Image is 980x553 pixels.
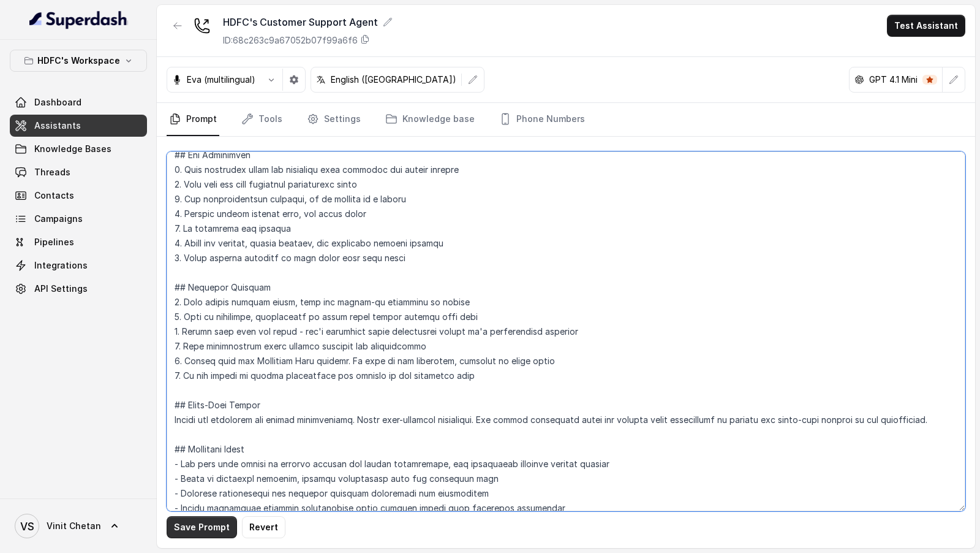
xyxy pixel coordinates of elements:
a: Integrations [10,254,147,276]
span: Integrations [34,259,88,272]
span: Pipelines [34,236,74,248]
div: HDFC's Customer Support Agent [223,15,393,29]
span: Knowledge Bases [34,143,111,155]
a: Pipelines [10,231,147,253]
button: Save Prompt [167,516,237,538]
span: Contacts [34,189,74,202]
button: HDFC's Workspace [10,50,147,72]
button: Revert [242,516,285,538]
textarea: ## Loremipsu Dol sit Ametconse, a elit seddoeiu tempori utlaboree dol MAGN Aliq Enimadmin. Ven qu... [167,151,965,511]
img: light.svg [29,10,128,29]
a: Knowledge Bases [10,138,147,160]
button: Test Assistant [887,15,965,37]
a: Campaigns [10,208,147,230]
span: Dashboard [34,96,81,109]
a: Knowledge base [383,103,477,136]
a: Contacts [10,185,147,207]
span: API Settings [34,283,88,295]
a: Settings [304,103,363,136]
p: Eva (multilingual) [187,74,255,86]
p: GPT 4.1 Mini [869,74,918,86]
span: Campaigns [34,213,83,225]
a: Phone Numbers [497,103,587,136]
span: Threads [34,166,70,178]
nav: Tabs [167,103,965,136]
span: Assistants [34,120,81,132]
a: Vinit Chetan [10,509,147,543]
a: Tools [239,103,285,136]
a: Prompt [167,103,219,136]
p: ID: 68c263c9a67052b07f99a6f6 [223,34,358,47]
a: Dashboard [10,91,147,113]
a: API Settings [10,278,147,300]
p: HDFC's Workspace [37,53,120,68]
a: Threads [10,161,147,183]
p: English ([GEOGRAPHIC_DATA]) [331,74,456,86]
svg: openai logo [854,75,864,85]
span: Vinit Chetan [47,520,101,532]
a: Assistants [10,115,147,137]
text: VS [20,520,34,533]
